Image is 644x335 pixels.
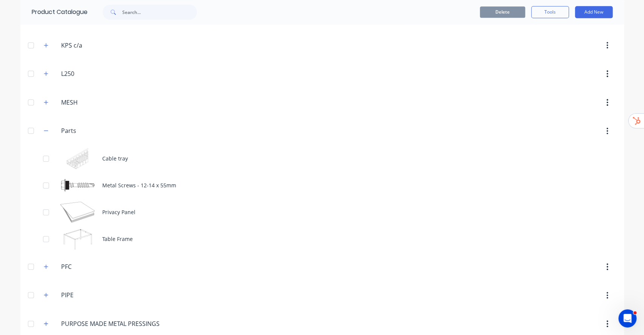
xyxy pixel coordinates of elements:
input: Search... [122,5,197,20]
button: Add New [575,6,613,18]
input: Enter category name [61,290,151,299]
input: Enter category name [61,126,151,135]
div: Cable trayCable tray [20,145,624,172]
div: Table FrameTable Frame [20,225,624,252]
input: Enter category name [61,98,151,107]
input: Enter category name [61,41,151,50]
iframe: Intercom live chat [618,309,636,327]
button: Tools [531,6,569,18]
div: Metal Screws - 12-14 x 55mmMetal Screws - 12-14 x 55mm [20,172,624,199]
button: Delete [480,6,525,18]
input: Enter category name [61,319,160,328]
input: Enter category name [61,69,151,78]
div: Privacy PanelPrivacy Panel [20,199,624,225]
input: Enter category name [61,262,151,271]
